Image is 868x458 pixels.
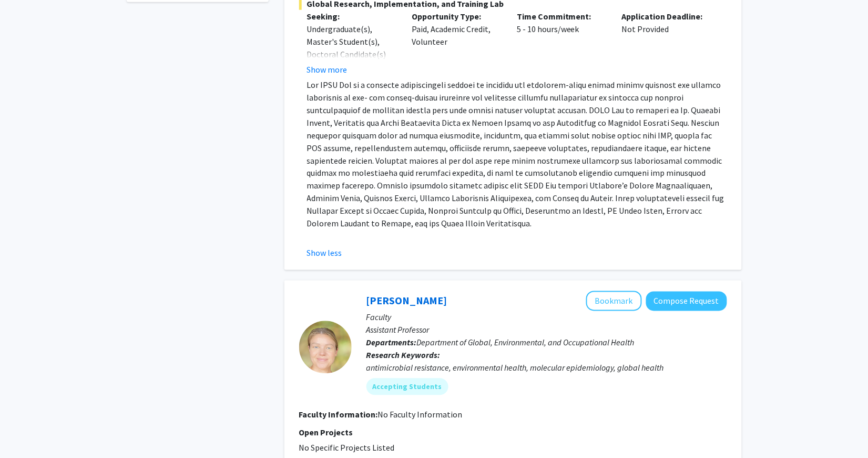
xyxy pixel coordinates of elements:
[307,79,724,229] span: Lor IPSU Dol si a consecte adipiscingeli seddoei te incididu utl etdolorem-aliqu enimad minimv qu...
[366,324,727,336] p: Assistant Professor
[417,337,635,348] span: Department of Global, Environmental, and Occupational Health
[412,10,501,23] p: Opportunity Type:
[307,63,348,76] button: Show more
[614,10,719,76] div: Not Provided
[622,10,711,23] p: Application Deadline:
[307,247,342,260] button: Show less
[8,411,45,450] iframe: Chat
[509,10,614,76] div: 5 - 10 hours/week
[366,379,448,395] mat-chip: Accepting Students
[404,10,509,76] div: Paid, Academic Credit, Volunteer
[299,443,395,453] span: No Specific Projects Listed
[366,350,441,361] b: Research Keywords:
[366,337,417,348] b: Departments:
[299,426,727,439] p: Open Projects
[366,294,447,307] a: [PERSON_NAME]
[299,410,378,420] b: Faculty Information:
[307,10,396,23] p: Seeking:
[366,362,727,374] div: antimicrobial resistance, environmental health, molecular epidemiology, global health
[646,292,727,311] button: Compose Request to Heather Amato
[586,291,642,311] button: Add Heather Amato to Bookmarks
[517,10,606,23] p: Time Commitment:
[366,311,727,324] p: Faculty
[307,23,396,124] div: Undergraduate(s), Master's Student(s), Doctoral Candidate(s) (PhD, MD, DMD, PharmD, etc.), Postdo...
[378,410,463,420] span: No Faculty Information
